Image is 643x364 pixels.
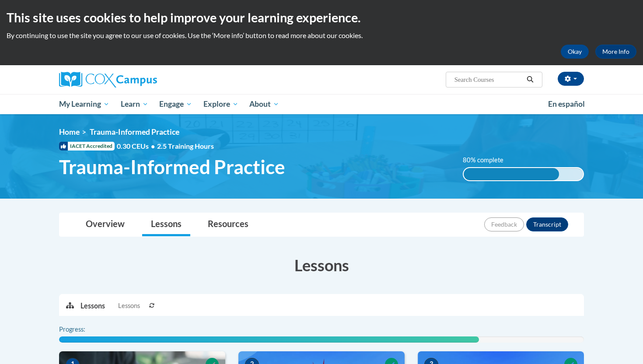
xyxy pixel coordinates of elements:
a: Cox Campus [59,72,225,87]
a: Engage [154,94,198,114]
span: Engage [159,99,192,109]
button: Transcript [526,217,568,231]
a: About [244,94,285,114]
span: Explore [203,99,238,109]
a: Home [59,127,80,136]
a: Explore [198,94,244,114]
span: 0.30 CEUs [117,141,157,151]
div: Main menu [46,94,597,114]
a: En español [542,95,591,113]
span: IACET Accredited [59,142,115,150]
span: About [249,99,279,109]
span: Learn [121,99,148,109]
span: En español [548,99,585,108]
p: Lessons [80,301,105,311]
button: Okay [561,45,589,59]
img: Cox Campus [59,72,157,87]
span: 2.5 Training Hours [157,142,214,150]
div: 80% complete [464,168,559,180]
p: By continuing to use the site you agree to our use of cookies. Use the ‘More info’ button to read... [7,31,636,40]
a: Lessons [142,213,190,236]
span: My Learning [59,99,109,109]
button: Search [524,74,537,85]
a: Overview [77,213,133,236]
a: My Learning [53,94,115,114]
a: More Info [595,45,636,59]
h3: Lessons [59,254,584,276]
span: Trauma-Informed Practice [90,127,179,136]
span: Lessons [118,301,140,311]
a: Learn [115,94,154,114]
a: Resources [199,213,257,236]
button: Account Settings [558,72,584,86]
button: Feedback [484,217,524,231]
input: Search Courses [454,74,524,85]
span: Trauma-Informed Practice [59,155,285,178]
label: 80% complete [463,155,513,165]
label: Progress: [59,325,109,334]
h2: This site uses cookies to help improve your learning experience. [7,9,636,26]
span: • [151,142,155,150]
